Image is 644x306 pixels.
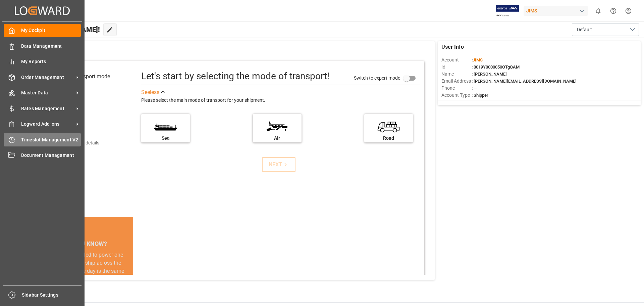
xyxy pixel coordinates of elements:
span: : 0019Y0000050OTgQAM [472,64,520,70]
span: Document Management [21,152,81,159]
button: open menu [572,23,639,36]
div: See less [141,88,159,96]
button: show 0 new notifications [591,3,606,18]
div: The energy needed to power one large container ship across the ocean in a single day is the same ... [44,251,125,299]
span: Data Management [21,43,81,50]
span: Account Type [441,92,472,99]
img: Exertis%20JAM%20-%20Email%20Logo.jpg_1722504956.jpg [496,5,519,17]
span: Hello [PERSON_NAME]! [28,23,100,36]
span: Rates Management [21,105,74,112]
span: User Info [441,43,464,51]
span: Account [441,56,472,63]
span: : [PERSON_NAME] [472,72,507,77]
a: Timeslot Management V2 [4,133,81,146]
span: Master Data [21,89,74,96]
div: Please select the main mode of transport for your shipment. [141,96,420,104]
span: Name [441,71,472,78]
span: My Reports [21,58,81,65]
div: Let's start by selecting the mode of transport! [141,69,329,83]
button: NEXT [262,157,296,172]
a: My Cockpit [4,24,81,37]
span: Phone [441,85,472,92]
span: : Shipper [472,93,488,98]
div: Sea [145,135,186,142]
span: Switch to expert mode [354,75,400,80]
button: Help Center [606,3,621,18]
div: NEXT [269,161,289,169]
div: JIMS [524,6,588,16]
span: Sidebar Settings [22,292,82,299]
span: JIMS [473,57,483,62]
div: DID YOU KNOW? [36,237,133,251]
span: : — [472,86,477,91]
span: : [PERSON_NAME][EMAIL_ADDRESS][DOMAIN_NAME] [472,79,577,84]
span: My Cockpit [21,27,81,34]
span: Default [577,26,592,33]
span: Order Management [21,74,74,81]
span: Email Address [441,78,472,85]
div: Air [256,135,298,142]
a: Data Management [4,39,81,52]
button: JIMS [524,4,591,17]
span: Timeslot Management V2 [21,136,81,143]
a: Document Management [4,149,81,162]
span: Id [441,63,472,71]
div: Road [368,135,410,142]
span: : [472,57,483,62]
span: Logward Add-ons [21,121,74,128]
